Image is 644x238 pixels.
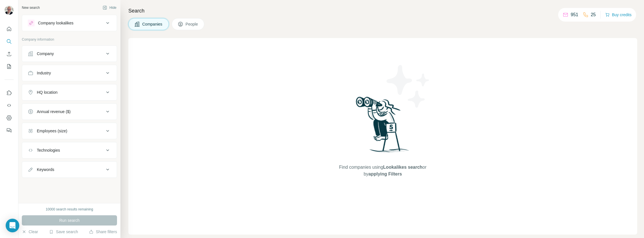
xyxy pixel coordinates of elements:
[22,105,117,118] button: Annual revenue ($)
[368,172,402,176] span: applying Filters
[5,61,14,72] button: My lists
[22,37,117,42] p: Company information
[353,95,412,158] img: Surfe Illustration - Woman searching with binoculars
[22,143,117,157] button: Technologies
[37,89,58,95] div: HQ location
[383,165,422,170] span: Lookalikes search
[186,21,199,27] span: People
[605,11,632,19] button: Buy credits
[22,5,40,10] div: New search
[22,16,117,30] button: Company lookalikes
[337,164,428,178] span: Find companies using or by
[5,6,14,15] img: Avatar
[22,85,117,99] button: HQ location
[22,163,117,176] button: Keywords
[571,11,578,18] p: 951
[46,207,93,212] div: 10000 search results remaining
[37,167,54,172] div: Keywords
[99,3,120,12] button: Hide
[6,219,19,232] div: Open Intercom Messenger
[5,49,14,59] button: Enrich CSV
[22,229,38,235] button: Clear
[128,7,637,15] h4: Search
[22,47,117,60] button: Company
[37,51,54,57] div: Company
[37,109,71,114] div: Annual revenue ($)
[591,11,596,18] p: 25
[22,66,117,80] button: Industry
[37,147,60,153] div: Technologies
[49,229,78,235] button: Save search
[5,24,14,34] button: Quick start
[22,124,117,138] button: Employees (size)
[5,125,14,135] button: Feedback
[38,20,73,26] div: Company lookalikes
[142,21,163,27] span: Companies
[37,128,67,134] div: Employees (size)
[5,36,14,47] button: Search
[5,113,14,123] button: Dashboard
[5,88,14,98] button: Use Surfe on LinkedIn
[5,100,14,110] button: Use Surfe API
[37,70,51,76] div: Industry
[383,61,434,112] img: Surfe Illustration - Stars
[89,229,117,235] button: Share filters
